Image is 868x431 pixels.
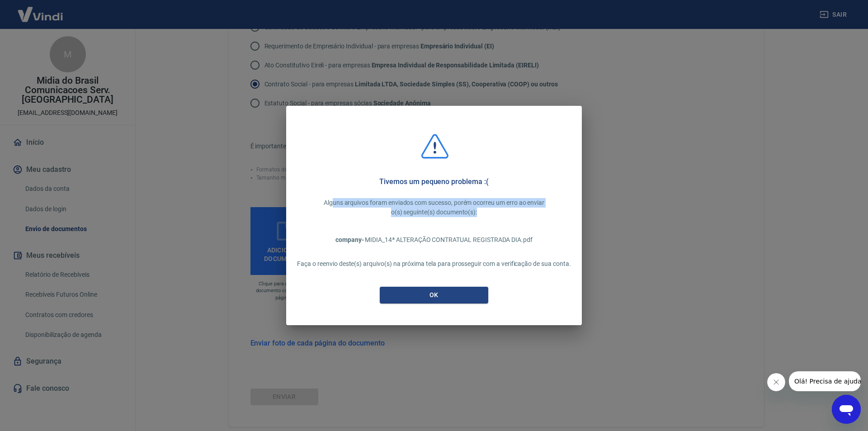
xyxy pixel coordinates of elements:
p: Faça o reenvio deste(s) arquivo(s) na próxima tela para prosseguir com a verificação de sua conta. [297,259,571,269]
span: company - [335,236,365,243]
p: Alguns arquivos foram enviados com sucesso, porém ocorreu um erro ao enviar [297,198,571,208]
p: o(s) seguinte(s) documento(s): [297,208,571,217]
h5: Tivemos um pequeno problema :( [379,177,489,186]
button: OK [380,287,488,303]
span: Olá! Precisa de ajuda? [5,6,76,14]
p: MIDIA_14ª ALTERAÇÃO CONTRATUAL REGISTRADA DIA.pdf [335,235,533,245]
iframe: Botão para abrir a janela de mensagens [832,395,861,424]
iframe: Mensagem da empresa [789,371,861,391]
iframe: Fechar mensagem [767,373,785,391]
